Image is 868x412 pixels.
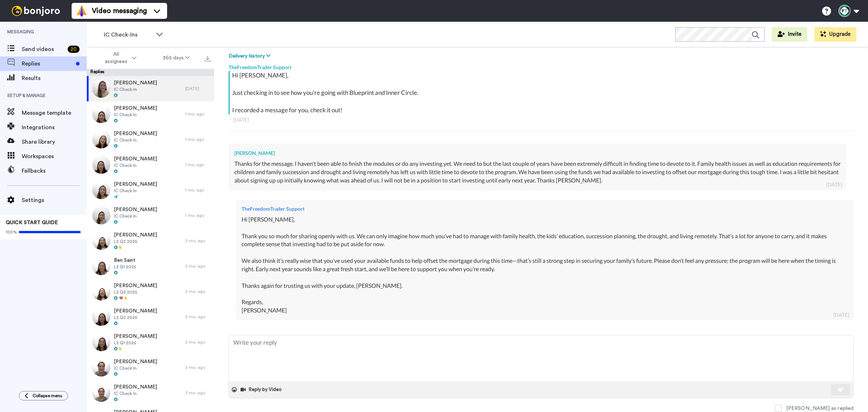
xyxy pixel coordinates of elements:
[114,213,157,219] span: IC Check In
[786,405,854,412] div: [PERSON_NAME] as replied
[22,45,65,54] span: Send videos
[234,160,841,185] div: Thanks for the message. I haven't been able to finish the modules or do any investing yet. We nee...
[229,60,854,71] div: TheFreedomTrader Support
[240,384,284,395] button: Reply by Video
[814,27,856,42] button: Upgrade
[185,187,210,193] div: 1 mo. ago
[92,6,147,16] span: Video messaging
[114,105,157,112] span: [PERSON_NAME]
[76,5,88,17] img: vm-color.svg
[185,289,210,294] div: 2 mo. ago
[33,393,62,399] span: Collapse menu
[232,71,852,114] div: Hi [PERSON_NAME], Just checking in to see how you're going with Blueprint and Inner Circle. I rec...
[114,340,157,346] span: L3 Q1 2025
[92,105,110,123] img: d0da14bd-6d18-4373-9fad-d32268afaf0d-thumb.jpg
[87,152,214,177] a: [PERSON_NAME]IC Check In1 mo. ago
[92,358,110,377] img: 29f04578-0420-4217-89c0-e5b3f4100d0f-thumb.jpg
[87,304,214,329] a: [PERSON_NAME]L3 Q2 20252 mo. ago
[114,257,136,264] span: Ben Saint
[185,238,210,244] div: 2 mo. ago
[185,136,210,142] div: 1 mo. ago
[114,239,157,244] span: L3 Q2 2025
[114,365,157,371] span: IC Check In
[185,365,210,370] div: 3 mo. ago
[185,314,210,320] div: 2 mo. ago
[22,138,87,146] span: Share library
[114,391,157,396] span: IC Check In
[87,69,214,76] div: Replies
[87,127,214,152] a: [PERSON_NAME]IC Check In1 mo. ago
[114,289,157,295] span: L3 Q2 2025
[205,56,210,62] img: export.svg
[185,111,210,117] div: 1 mo. ago
[22,74,87,83] span: Results
[203,52,213,63] button: Export all results that match these filters now.
[826,181,842,188] div: [DATE]
[92,257,110,275] img: 50841941-1e3a-43c5-8a2d-1708e9ce65d6-thumb.jpg
[87,203,214,228] a: [PERSON_NAME]IC Check In1 mo. ago
[185,263,210,269] div: 2 mo. ago
[185,339,210,345] div: 2 mo. ago
[114,358,157,365] span: [PERSON_NAME]
[92,232,110,250] img: 0dc6c107-e303-4339-bdb7-5fe5ab475787-thumb.jpg
[92,333,110,351] img: 90c45f6e-0a66-46c3-8935-fe75d57b7560-thumb.jpg
[22,152,87,161] span: Workspaces
[114,155,157,163] span: [PERSON_NAME]
[114,307,157,315] span: [PERSON_NAME]
[114,264,136,270] span: L3 Q1 2025
[6,220,58,225] span: QUICK START GUIDE
[114,181,157,188] span: [PERSON_NAME]
[114,315,157,320] span: L3 Q2 2025
[22,196,87,205] span: Settings
[87,380,214,405] a: [PERSON_NAME]IC Check In3 mo. ago
[242,205,848,213] div: TheFreedomTrader Support
[234,150,841,157] div: [PERSON_NAME]
[92,181,110,199] img: 50f3b821-3832-49b0-9323-312ba775cb98-thumb.jpg
[114,87,157,92] span: IC Check-In
[114,188,157,194] span: IC Check In
[87,329,214,355] a: [PERSON_NAME]L3 Q1 20252 mo. ago
[104,30,152,39] span: IC Check-Ins
[772,27,807,42] button: Invite
[114,206,157,213] span: [PERSON_NAME]
[6,229,17,235] span: 100%
[92,156,110,174] img: b9ef9db7-1233-4022-969d-74336925c5f9-thumb.jpg
[22,59,73,68] span: Replies
[233,116,849,123] div: [DATE]
[87,76,214,101] a: [PERSON_NAME]IC Check-In[DATE]
[92,384,110,402] img: 31d25ede-57ce-4754-b72b-6aa037bc4062-thumb.jpg
[229,52,273,60] button: Delivery history
[242,215,848,315] div: Hi [PERSON_NAME], Thank you so much for sharing openly with us. We can only imagine how much you’...
[833,311,849,319] div: [DATE]
[185,390,210,396] div: 3 mo. ago
[114,282,157,289] span: [PERSON_NAME]
[114,130,157,137] span: [PERSON_NAME]
[114,383,157,391] span: [PERSON_NAME]
[837,387,845,392] img: send-white.svg
[92,206,110,224] img: d56b0def-7c76-420f-84cf-5c4f5187206c-thumb.jpg
[87,355,214,380] a: [PERSON_NAME]IC Check In3 mo. ago
[92,308,110,326] img: ce53ce0d-93d4-4baf-9370-550674b53720-thumb.jpg
[114,112,157,118] span: IC Check In
[114,79,157,87] span: [PERSON_NAME]
[22,167,87,175] span: Fallbacks
[22,123,87,132] span: Integrations
[9,6,63,16] img: bj-logo-header-white.svg
[185,86,210,92] div: [DATE]
[92,80,110,98] img: 4415e034-ed35-4e62-95ed-ed8317ed589d-thumb.jpg
[88,48,150,68] button: All assignees
[87,253,214,279] a: Ben SaintL3 Q1 20252 mo. ago
[185,213,210,218] div: 1 mo. ago
[87,177,214,203] a: [PERSON_NAME]IC Check In1 mo. ago
[87,228,214,253] a: [PERSON_NAME]L3 Q2 20252 mo. ago
[185,162,210,168] div: 1 mo. ago
[87,279,214,304] a: [PERSON_NAME]L3 Q2 20252 mo. ago
[114,163,157,168] span: IC Check In
[92,282,110,300] img: 2e50193c-ad3b-4618-8605-76ccc0bd75cd-thumb.jpg
[150,51,203,64] button: 365 days
[114,333,157,340] span: [PERSON_NAME]
[92,130,110,148] img: 6640bf33-88eb-4867-bcae-4da03f5d28b4-thumb.jpg
[87,101,214,127] a: [PERSON_NAME]IC Check In1 mo. ago
[68,46,80,53] div: 20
